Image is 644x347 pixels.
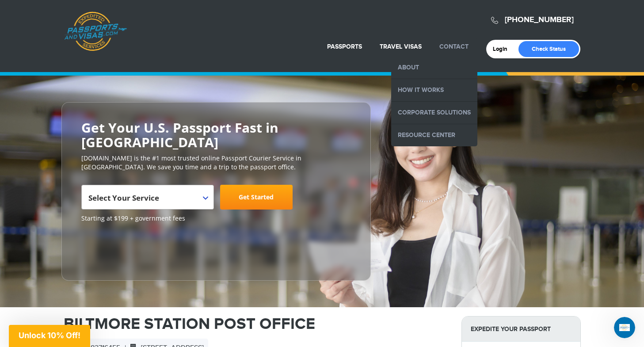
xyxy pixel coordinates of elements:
a: [PHONE_NUMBER] [505,15,574,25]
div: Unlock 10% Off! [9,325,90,347]
span: Select Your Service [88,188,205,213]
a: How it Works [391,79,477,101]
a: Check Status [518,41,579,57]
span: Select Your Service [88,193,159,203]
iframe: Customer reviews powered by Trustpilot [81,227,148,271]
span: Unlock 10% Off! [19,331,80,340]
strong: Expedite Your Passport [462,316,580,342]
span: Starting at $199 + government fees [81,214,351,223]
a: Corporate Solutions [391,102,477,124]
a: Get Started [220,185,293,210]
a: Resource Center [391,124,477,146]
a: About [391,57,477,79]
span: Select Your Service [81,185,214,210]
a: Contact [439,43,469,50]
a: Passports [327,43,362,50]
p: [DOMAIN_NAME] is the #1 most trusted online Passport Courier Service in [GEOGRAPHIC_DATA]. We sav... [81,154,351,172]
h1: BILTMORE STATION POST OFFICE [64,316,448,332]
h2: Get Your U.S. Passport Fast in [GEOGRAPHIC_DATA] [81,120,351,149]
a: Login [493,46,514,53]
a: Passports & [DOMAIN_NAME] [64,11,127,51]
iframe: Intercom live chat [614,317,635,338]
a: Travel Visas [380,43,422,50]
